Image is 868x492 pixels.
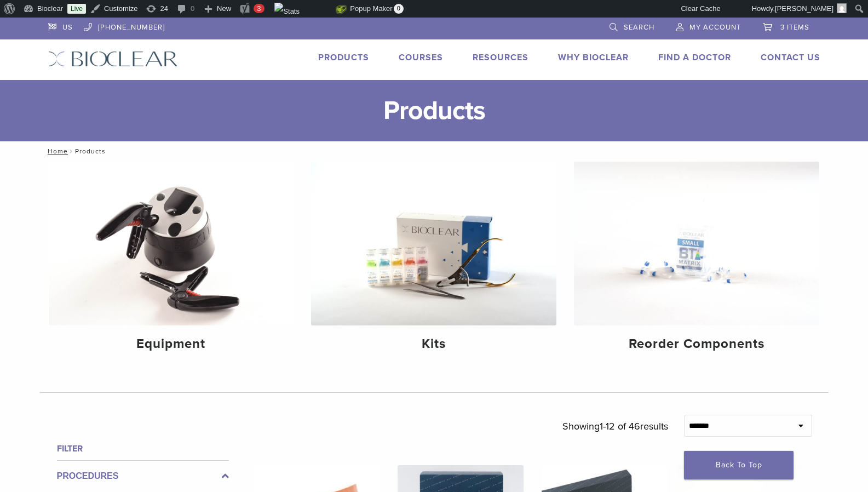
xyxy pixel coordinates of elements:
[57,442,229,455] h4: Filter
[658,52,731,63] a: Find A Doctor
[68,148,75,154] span: /
[676,18,741,34] a: My Account
[67,4,86,14] a: Live
[311,162,556,325] img: Kits
[583,334,810,354] h4: Reorder Components
[763,18,809,34] a: 3 items
[58,334,285,354] h4: Equipment
[558,52,629,63] a: Why Bioclear
[689,23,741,32] span: My Account
[48,18,73,34] a: US
[40,141,829,161] nav: Products
[84,18,165,34] a: [PHONE_NUMBER]
[44,147,68,155] a: Home
[49,162,294,325] img: Equipment
[610,18,654,34] a: Search
[780,23,809,32] span: 3 items
[684,451,794,479] a: Back To Top
[574,162,819,361] a: Reorder Components
[624,23,654,32] span: Search
[49,162,294,361] a: Equipment
[574,162,819,325] img: Reorder Components
[311,162,556,361] a: Kits
[57,470,229,483] label: Procedures
[48,51,178,67] img: Bioclear
[257,4,261,13] span: 3
[775,4,833,13] span: [PERSON_NAME]
[394,4,404,14] span: 0
[562,415,668,438] p: Showing results
[320,334,548,354] h4: Kits
[274,3,336,16] img: Views over 48 hours. Click for more Jetpack Stats.
[318,52,369,63] a: Products
[473,52,528,63] a: Resources
[761,52,820,63] a: Contact Us
[399,52,443,63] a: Courses
[600,420,640,432] span: 1-12 of 46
